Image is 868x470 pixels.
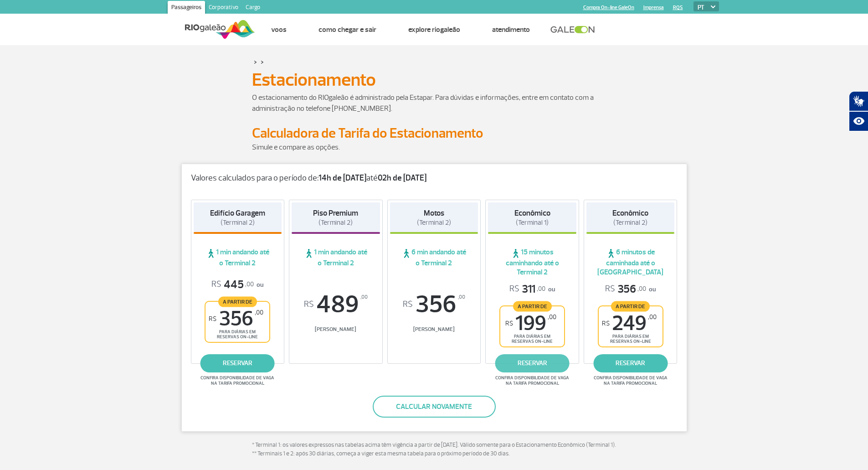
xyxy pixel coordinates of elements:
span: para diárias em reservas on-line [606,334,655,344]
span: 445 [211,278,254,292]
span: [PERSON_NAME] [390,326,478,333]
sup: ,00 [648,313,657,321]
a: reservar [593,354,668,372]
a: Passageiros [168,1,205,15]
span: A partir de [218,296,257,307]
span: para diárias em reservas on-line [508,334,556,344]
a: Cargo [242,1,264,15]
span: 311 [509,282,545,296]
span: 356 [605,282,646,296]
button: Calcular novamente [373,396,496,418]
strong: Motos [424,208,444,218]
sup: R$ [602,320,610,327]
strong: Piso Premium [313,208,358,218]
a: Atendimento [492,25,530,34]
sup: R$ [209,315,216,323]
span: A partir de [611,301,650,311]
span: (Terminal 2) [613,218,647,227]
span: 356 [209,309,263,329]
strong: Econômico [612,208,648,218]
a: Imprensa [643,5,664,10]
span: [PERSON_NAME] [292,326,380,333]
button: Abrir recursos assistivos. [849,111,868,131]
strong: 02h de [DATE] [378,173,426,183]
p: O estacionamento do RIOgaleão é administrado pela Estapar. Para dúvidas e informações, entre em c... [252,92,616,114]
sup: R$ [304,300,314,310]
strong: 14h de [DATE] [318,173,366,183]
a: Explore RIOgaleão [408,25,460,34]
span: 15 minutos caminhando até o Terminal 2 [488,248,576,277]
span: 489 [292,292,380,317]
span: (Terminal 2) [417,218,451,227]
a: > [254,57,257,67]
sup: ,00 [548,313,556,321]
span: 6 minutos de caminhada até o [GEOGRAPHIC_DATA] [586,248,675,277]
a: RQS [673,5,683,10]
p: * Terminal 1: os valores expressos nas tabelas acima têm vigência a partir de [DATE]. Válido some... [252,441,616,459]
div: Plugin de acessibilidade da Hand Talk. [849,91,868,131]
span: 6 min andando até o Terminal 2 [390,248,478,268]
a: reservar [495,354,570,372]
p: Valores calculados para o período de: até [191,173,678,183]
sup: R$ [505,320,513,327]
span: 356 [390,292,478,317]
a: Como chegar e sair [318,25,376,34]
span: (Terminal 2) [221,218,255,227]
a: > [261,57,264,67]
span: 199 [505,313,556,334]
p: ou [211,278,263,292]
strong: Econômico [514,208,550,218]
span: Confira disponibilidade de vaga na tarifa promocional [592,375,669,386]
span: para diárias em reservas on-line [213,329,262,340]
p: Simule e compare as opções. [252,142,616,153]
span: Confira disponibilidade de vaga na tarifa promocional [494,375,570,386]
sup: ,00 [360,292,368,302]
a: Compra On-line GaleOn [583,5,634,10]
a: Voos [271,25,287,34]
a: Corporativo [205,1,242,15]
span: 1 min andando até o Terminal 2 [194,248,282,268]
strong: Edifício Garagem [210,208,265,218]
span: 249 [602,313,657,334]
a: reservar [200,354,275,372]
span: (Terminal 1) [516,218,549,227]
sup: ,00 [255,309,263,316]
sup: ,00 [458,292,465,302]
button: Abrir tradutor de língua de sinais. [849,91,868,111]
span: 1 min andando até o Terminal 2 [292,248,380,268]
h1: Estacionamento [252,72,616,88]
span: A partir de [513,301,552,311]
span: Confira disponibilidade de vaga na tarifa promocional [199,375,276,386]
h2: Calculadora de Tarifa do Estacionamento [252,125,616,142]
span: (Terminal 2) [318,218,353,227]
p: ou [605,282,656,296]
sup: R$ [403,300,413,310]
p: ou [509,282,555,296]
